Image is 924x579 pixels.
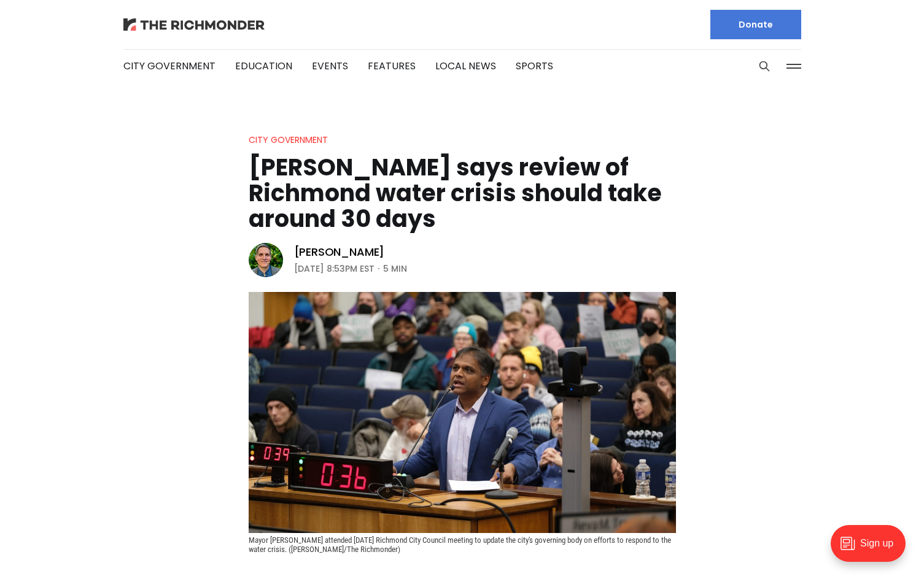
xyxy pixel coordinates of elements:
span: Mayor [PERSON_NAME] attended [DATE] Richmond City Council meeting to update the city's governing ... [249,535,673,554]
a: City Government [123,59,215,73]
a: City Government [249,134,328,146]
span: 5 min [383,261,407,276]
img: The Richmonder [123,18,265,31]
a: Local News [435,59,496,73]
img: Graham Moomaw [249,243,283,277]
a: [PERSON_NAME] [294,245,385,259]
a: Features [368,59,416,73]
iframe: portal-trigger [820,519,924,579]
a: Events [312,59,348,73]
a: Education [235,59,292,73]
h1: [PERSON_NAME] says review of Richmond water crisis should take around 30 days [249,155,676,232]
time: [DATE] 8:53PM EST [294,261,375,276]
a: Sports [516,59,553,73]
a: Donate [710,10,801,39]
button: Search this site [755,57,774,75]
img: Avula says review of Richmond water crisis should take around 30 days [249,292,676,533]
